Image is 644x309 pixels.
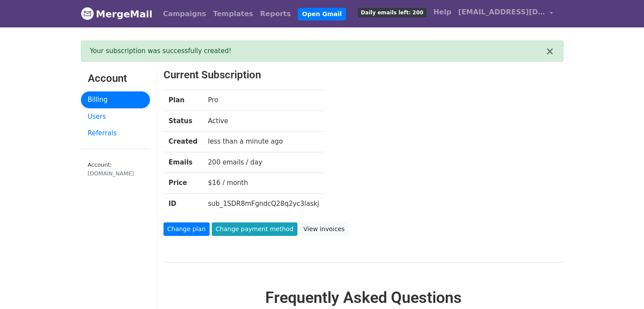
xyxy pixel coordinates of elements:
h3: Account [88,72,143,85]
button: × [545,46,554,57]
th: Plan [164,90,203,111]
a: MergeMail [81,5,153,23]
th: Status [164,111,203,131]
small: Account: [88,161,143,178]
a: Open Gmail [298,8,346,20]
th: Created [164,131,203,152]
h3: Current Subscription [164,69,529,81]
a: [EMAIL_ADDRESS][DOMAIN_NAME] [455,3,557,24]
a: Billing [81,91,150,108]
img: MergeMail logo [81,7,94,20]
span: [EMAIL_ADDRESS][DOMAIN_NAME] [458,7,545,17]
a: Change plan [164,222,210,236]
a: Templates [210,5,257,23]
span: Daily emails left: 200 [358,8,427,17]
div: Your subscription was successfully created! [90,46,546,56]
a: Daily emails left: 200 [354,3,430,21]
th: Price [164,173,203,194]
td: Pro [203,90,324,111]
a: Reports [257,5,294,23]
h2: Frequently Asked Questions [164,289,564,307]
a: Users [81,108,150,125]
td: $16 / month [203,173,324,194]
td: 200 emails / day [203,152,324,173]
a: Campaigns [160,5,210,23]
a: Change payment method [212,222,297,236]
th: Emails [164,152,203,173]
a: Help [430,3,455,21]
td: Active [203,111,324,131]
td: less than a minute ago [203,131,324,152]
a: View invoices [300,222,349,236]
td: sub_1SDR8mFgndcQ28q2yc3laskj [203,193,324,214]
th: ID [164,193,203,214]
div: [DOMAIN_NAME] [88,169,143,178]
a: Referrals [81,125,150,142]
